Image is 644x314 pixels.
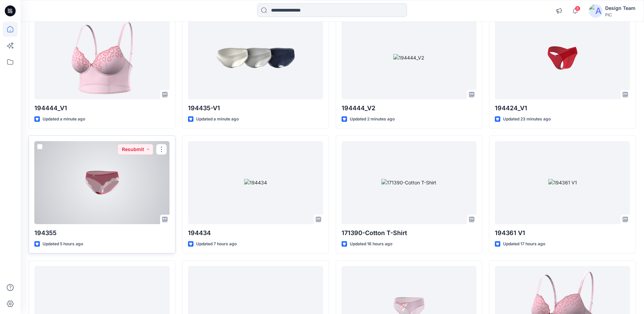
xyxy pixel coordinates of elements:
p: 194361 V1 [495,228,630,238]
p: Updated 2 minutes ago [350,116,395,123]
p: Updated 16 hours ago [350,241,392,248]
a: 194434 [188,141,323,225]
div: Design Team [605,4,635,12]
img: avatar [589,4,602,18]
p: Updated 7 hours ago [196,241,237,248]
p: Updated a minute ago [196,116,239,123]
p: 194444_V2 [342,103,477,113]
a: 194444_V2 [342,16,477,100]
p: 194435-V1 [188,103,323,113]
p: 194434 [188,228,323,238]
p: Updated a minute ago [43,116,85,123]
div: PIC [605,12,635,17]
p: Updated 17 hours ago [503,241,545,248]
span: 8 [575,6,580,11]
a: 194435-V1 [188,16,323,100]
a: 194355 [34,141,170,225]
a: 194444_V1 [34,16,170,100]
p: 194424_V1 [495,103,630,113]
p: 194444_V1 [34,103,170,113]
a: 171390-Cotton T-Shirt [342,141,477,225]
p: 194355 [34,228,170,238]
a: 194361 V1 [495,141,630,225]
p: Updated 5 hours ago [43,241,83,248]
p: Updated 23 minutes ago [503,116,551,123]
a: 194424_V1 [495,16,630,100]
p: 171390-Cotton T-Shirt [342,228,477,238]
